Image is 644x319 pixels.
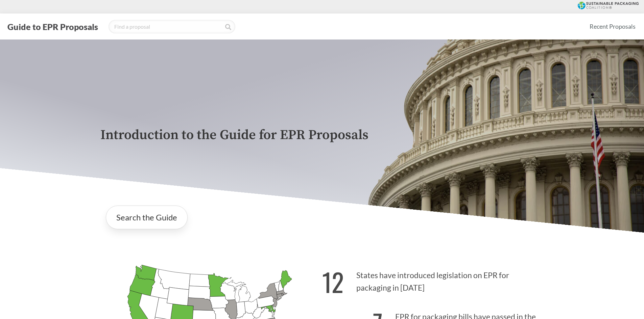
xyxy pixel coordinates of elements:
[5,21,100,32] button: Guide to EPR Proposals
[322,263,344,300] strong: 12
[100,128,544,143] p: Introduction to the Guide for EPR Proposals
[322,259,544,300] p: States have introduced legislation on EPR for packaging in [DATE]
[587,19,639,34] a: Recent Proposals
[109,20,235,33] input: Find a proposal
[106,206,188,229] a: Search the Guide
